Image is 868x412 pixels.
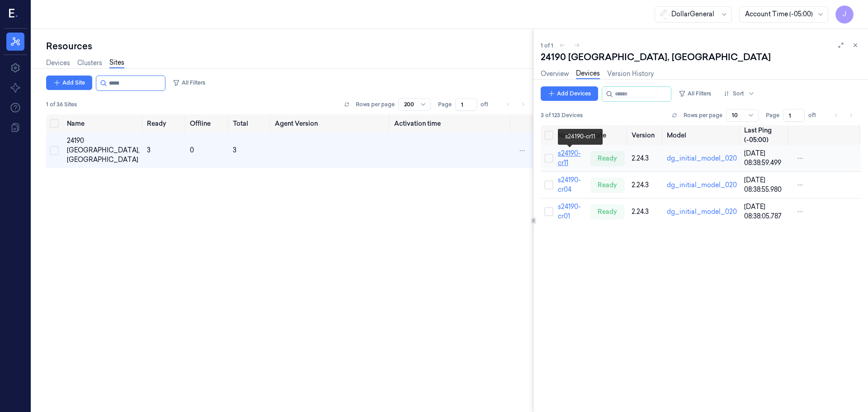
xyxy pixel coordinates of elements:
[46,100,77,109] span: 1 of 36 Sites
[741,125,789,145] th: Last Ping (-05:00)
[835,5,854,24] button: J
[169,76,209,90] button: All Filters
[46,58,70,68] a: Devices
[544,180,553,189] button: Select row
[667,207,737,217] div: dg_initial_model_020
[50,119,59,128] button: Select all
[632,207,659,217] div: 2.24.3
[143,114,186,133] th: Ready
[46,40,533,52] div: Resources
[558,149,581,167] a: s24190-cr11
[632,154,659,163] div: 2.24.3
[544,154,553,163] button: Select row
[554,125,587,145] th: Name
[391,114,512,133] th: Activation time
[744,175,786,194] div: [DATE] 08:38:55.980
[438,100,452,109] span: Page
[109,58,124,68] a: Sites
[628,125,663,145] th: Version
[356,100,395,109] p: Rows per page
[186,114,229,133] th: Offline
[587,125,628,145] th: State
[541,51,771,63] div: 24190 [GEOGRAPHIC_DATA], [GEOGRAPHIC_DATA]
[541,86,598,101] button: Add Devices
[77,58,102,68] a: Clusters
[590,151,624,166] div: ready
[830,109,857,122] nav: pagination
[607,69,654,79] a: Version History
[271,114,391,133] th: Agent Version
[744,149,786,168] div: [DATE] 08:38:59.499
[667,154,737,163] div: dg_initial_model_020
[147,146,151,154] span: 3
[558,203,581,220] a: s24190-cr01
[590,204,624,219] div: ready
[667,180,737,190] div: dg_initial_model_020
[544,207,553,216] button: Select row
[663,125,741,145] th: Model
[744,202,786,221] div: [DATE] 08:38:05.787
[684,111,722,119] p: Rows per page
[67,136,140,165] div: 24190 [GEOGRAPHIC_DATA], [GEOGRAPHIC_DATA]
[544,131,553,140] button: Select all
[63,114,143,133] th: Name
[190,146,194,154] span: 0
[229,114,271,133] th: Total
[50,146,59,155] button: Select row
[558,176,581,194] a: s24190-cr04
[541,42,553,49] span: 1 of 1
[541,69,569,79] a: Overview
[233,146,236,154] span: 3
[541,111,583,119] span: 3 of 123 Devices
[590,178,624,192] div: ready
[481,100,495,109] span: of 1
[46,76,92,90] button: Add Site
[675,86,715,101] button: All Filters
[502,98,529,111] nav: pagination
[808,111,823,119] span: of 1
[766,111,779,119] span: Page
[632,180,659,190] div: 2.24.3
[576,69,600,79] a: Devices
